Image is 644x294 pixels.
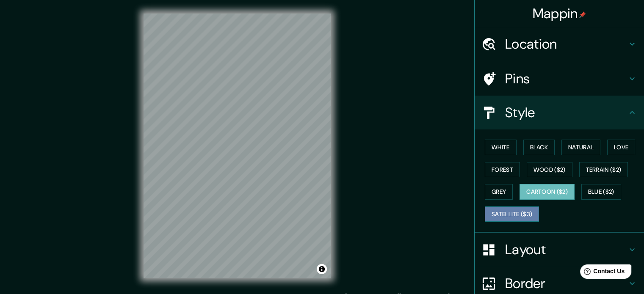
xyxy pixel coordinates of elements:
[485,184,513,200] button: Grey
[523,140,555,155] button: Black
[533,5,586,22] h4: Mappin
[579,162,628,178] button: Terrain ($2)
[144,14,331,278] canvas: Map
[569,261,635,285] iframe: Help widget launcher
[579,11,586,18] img: pin-icon.png
[581,184,621,200] button: Blue ($2)
[561,140,600,155] button: Natural
[505,70,627,87] h4: Pins
[317,264,327,274] button: Toggle attribution
[485,206,539,222] button: Satellite ($3)
[607,140,635,155] button: Love
[485,162,520,178] button: Forest
[475,62,644,96] div: Pins
[475,233,644,267] div: Layout
[505,275,627,292] h4: Border
[505,241,627,258] h4: Layout
[520,184,575,200] button: Cartoon ($2)
[475,27,644,61] div: Location
[505,104,627,121] h4: Style
[505,36,627,52] h4: Location
[527,162,572,178] button: Wood ($2)
[485,140,517,155] button: White
[475,96,644,129] div: Style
